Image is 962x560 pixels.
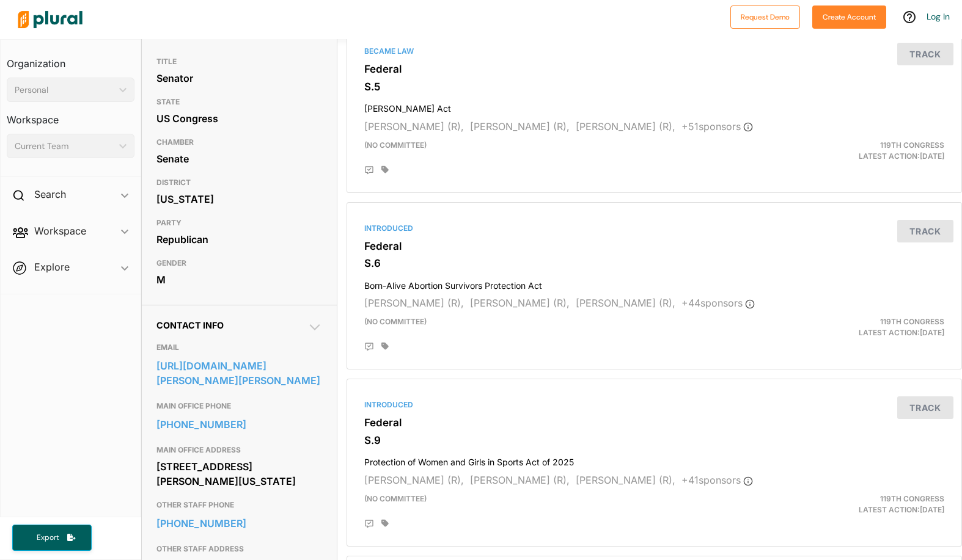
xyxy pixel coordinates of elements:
a: [PHONE_NUMBER] [156,514,322,533]
h3: STATE [156,95,322,109]
h3: Federal [364,240,944,252]
h3: MAIN OFFICE ADDRESS [156,443,322,457]
span: + 41 sponsor s [681,474,753,486]
span: [PERSON_NAME] (R), [576,297,675,309]
h3: PARTY [156,216,322,230]
button: Create Account [812,5,886,29]
a: Request Demo [730,10,800,23]
div: Senate [156,150,322,168]
div: Latest Action: [DATE] [754,493,953,515]
div: Republican [156,230,322,249]
h3: DISTRICT [156,175,322,190]
div: Personal [15,84,114,96]
span: [PERSON_NAME] (R), [470,474,570,486]
span: Export [28,533,67,543]
span: [PERSON_NAME] (R), [576,474,675,486]
div: Latest Action: [DATE] [754,140,953,162]
h3: Workspace [7,102,134,129]
div: Add Position Statement [364,519,374,529]
span: + 51 sponsor s [681,120,753,133]
div: US Congress [156,109,322,128]
div: Became Law [364,46,944,57]
span: [PERSON_NAME] (R), [364,297,464,309]
h3: S.9 [364,434,944,446]
div: Introduced [364,223,944,234]
div: (no committee) [355,493,754,515]
div: Add tags [381,519,389,528]
span: [PERSON_NAME] (R), [364,120,464,133]
span: + 44 sponsor s [681,297,755,309]
a: [PHONE_NUMBER] [156,415,322,434]
a: Log In [927,11,950,22]
h3: MAIN OFFICE PHONE [156,399,322,413]
div: Add tags [381,342,389,351]
div: Add Position Statement [364,342,374,352]
h3: Federal [364,63,944,75]
span: Contact Info [156,320,224,330]
button: Track [897,220,953,242]
h3: S.6 [364,257,944,269]
span: [PERSON_NAME] (R), [470,120,570,133]
div: M [156,271,322,289]
span: [PERSON_NAME] (R), [470,297,570,309]
button: Request Demo [730,5,800,29]
div: [STREET_ADDRESS][PERSON_NAME][US_STATE] [156,457,322,490]
h4: Protection of Women and Girls in Sports Act of 2025 [364,451,944,468]
span: [PERSON_NAME] (R), [364,474,464,486]
h3: Federal [364,416,944,429]
h3: TITLE [156,54,322,69]
a: [URL][DOMAIN_NAME][PERSON_NAME][PERSON_NAME] [156,357,322,390]
h2: Search [34,187,66,201]
span: 119th Congress [880,317,944,326]
h3: S.5 [364,81,944,93]
div: (no committee) [355,140,754,162]
h3: OTHER STAFF PHONE [156,498,322,512]
h3: OTHER STAFF ADDRESS [156,542,322,556]
h4: Born-Alive Abortion Survivors Protection Act [364,275,944,291]
h3: GENDER [156,256,322,271]
div: Introduced [364,399,944,410]
div: Latest Action: [DATE] [754,316,953,338]
div: Add tags [381,165,389,174]
button: Export [12,525,92,551]
div: (no committee) [355,316,754,338]
div: Current Team [15,140,114,153]
a: Create Account [812,10,886,23]
div: [US_STATE] [156,190,322,208]
h3: Organization [7,46,134,73]
div: Add Position Statement [364,165,374,175]
span: [PERSON_NAME] (R), [576,120,675,133]
h3: EMAIL [156,340,322,355]
h3: CHAMBER [156,135,322,150]
span: 119th Congress [880,494,944,503]
button: Track [897,43,953,65]
button: Track [897,396,953,419]
div: Senator [156,69,322,87]
span: 119th Congress [880,140,944,150]
h4: [PERSON_NAME] Act [364,98,944,114]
